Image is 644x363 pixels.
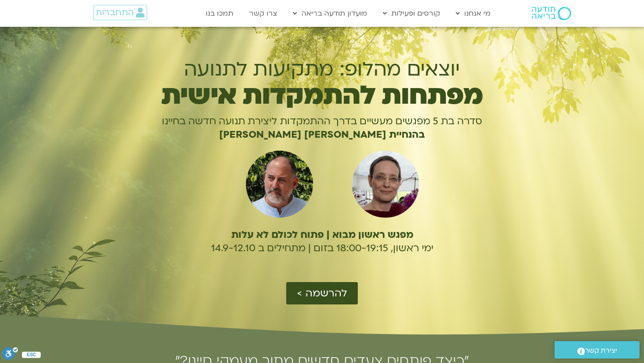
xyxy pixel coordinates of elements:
[128,85,516,106] h1: מפתחות להתמקדות אישית
[128,114,516,128] p: סדרה בת 5 מפגשים מעשיים בדרך ההתמקדות ליצירת תנועה חדשה בחיינו
[451,5,495,22] a: מי אנחנו
[532,7,571,20] img: תודעה בריאה
[585,345,617,357] span: יצירת קשר
[219,128,425,141] b: בהנחיית [PERSON_NAME] [PERSON_NAME]
[286,282,358,304] a: להרשמה >
[378,5,445,22] a: קורסים ופעילות
[201,5,238,22] a: תמכו בנו
[297,287,347,299] span: להרשמה >
[555,341,640,359] a: יצירת קשר
[231,228,413,241] b: מפגש ראשון מבוא | פתוח לכולם לא עלות
[128,58,516,80] h1: יוצאים מהלופ: מתקיעות לתנועה
[211,241,433,255] span: ימי ראשון, 18:00-19:15 בזום | מתחילים ב 14.9-12.10
[245,5,282,22] a: צרו קשר
[93,5,147,20] a: התחברות
[96,8,134,17] span: התחברות
[288,5,372,22] a: מועדון תודעה בריאה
